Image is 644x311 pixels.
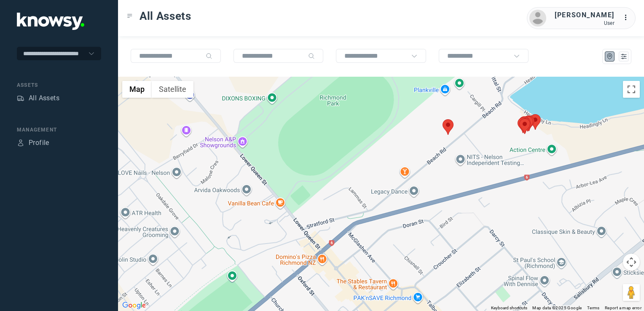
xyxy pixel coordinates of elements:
[17,139,24,147] div: Profile
[555,20,614,26] div: User
[127,13,133,19] div: Toggle Menu
[17,13,84,30] img: Application Logo
[120,300,148,311] img: Google
[529,10,546,27] img: avatar.png
[29,138,49,148] div: Profile
[29,93,59,103] div: All Assets
[623,13,633,23] div: :
[587,306,600,310] a: Terms (opens in new tab)
[122,81,152,98] button: Show street map
[623,254,640,271] button: Map camera controls
[308,53,315,59] div: Search
[140,8,191,24] span: All Assets
[620,53,628,60] div: List
[152,81,193,98] button: Show satellite imagery
[17,94,24,102] div: Assets
[532,306,582,310] span: Map data ©2025 Google
[17,138,49,148] a: ProfileProfile
[623,14,632,21] tspan: ...
[606,53,614,60] div: Map
[623,81,640,98] button: Toggle fullscreen view
[120,300,148,311] a: Open this area in Google Maps (opens a new window)
[17,126,101,134] div: Management
[605,306,641,310] a: Report a map error
[623,284,640,301] button: Drag Pegman onto the map to open Street View
[623,13,633,24] div: :
[491,305,527,311] button: Keyboard shortcuts
[555,10,614,20] div: [PERSON_NAME]
[206,53,212,59] div: Search
[17,93,59,103] a: AssetsAll Assets
[17,81,101,89] div: Assets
